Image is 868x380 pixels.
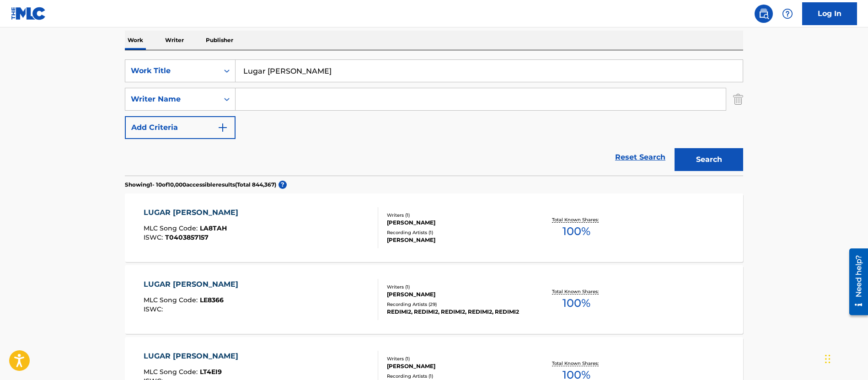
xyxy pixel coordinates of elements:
img: Delete Criterion [733,88,743,111]
span: T0403857157 [165,233,209,241]
span: LE8366 [200,296,224,304]
div: LUGAR [PERSON_NAME] [144,351,243,362]
p: Total Known Shares: [552,288,601,295]
div: [PERSON_NAME] [387,219,525,227]
p: Work [125,31,146,50]
a: Reset Search [611,147,670,167]
div: Writers ( 1 ) [387,355,525,362]
span: 100 % [563,223,590,240]
a: Log In [802,2,857,25]
div: Recording Artists ( 1 ) [387,229,525,236]
p: Writer [162,31,187,50]
span: MLC Song Code : [144,296,200,304]
button: Add Criteria [125,116,236,139]
div: LUGAR [PERSON_NAME] [144,207,243,218]
div: Drag [825,345,830,373]
img: search [758,8,769,19]
img: help [782,8,793,19]
div: Writer Name [131,94,213,105]
span: MLC Song Code : [144,368,200,376]
p: Showing 1 - 10 of 10,000 accessible results (Total 844,367 ) [125,181,276,189]
span: 100 % [563,295,590,311]
span: LA8TAH [200,224,227,232]
img: 9d2ae6d4665cec9f34b9.svg [217,122,228,133]
span: ISWC : [144,305,165,313]
iframe: Chat Widget [822,336,868,380]
form: Search Form [125,59,743,176]
div: Help [778,5,797,23]
p: Publisher [203,31,236,50]
div: LUGAR [PERSON_NAME] [144,279,243,290]
div: REDIMI2, REDIMI2, REDIMI2, REDIMI2, REDIMI2 [387,308,525,316]
a: LUGAR [PERSON_NAME]MLC Song Code:LA8TAHISWC:T0403857157Writers (1)[PERSON_NAME]Recording Artists ... [125,193,743,262]
div: Writers ( 1 ) [387,284,525,290]
p: Total Known Shares: [552,216,601,223]
img: MLC Logo [11,7,46,20]
iframe: Resource Center [842,245,868,318]
div: [PERSON_NAME] [387,236,525,244]
p: Total Known Shares: [552,360,601,367]
a: Public Search [755,5,773,23]
div: Writers ( 1 ) [387,212,525,219]
div: Work Title [131,65,213,76]
div: [PERSON_NAME] [387,290,525,299]
span: ISWC : [144,233,165,241]
div: [PERSON_NAME] [387,362,525,370]
a: LUGAR [PERSON_NAME]MLC Song Code:LE8366ISWC:Writers (1)[PERSON_NAME]Recording Artists (29)REDIMI2... [125,265,743,334]
div: Recording Artists ( 29 ) [387,301,525,308]
div: Recording Artists ( 1 ) [387,373,525,380]
span: LT4EI9 [200,368,222,376]
button: Search [675,148,743,171]
span: MLC Song Code : [144,224,200,232]
span: ? [279,181,287,189]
